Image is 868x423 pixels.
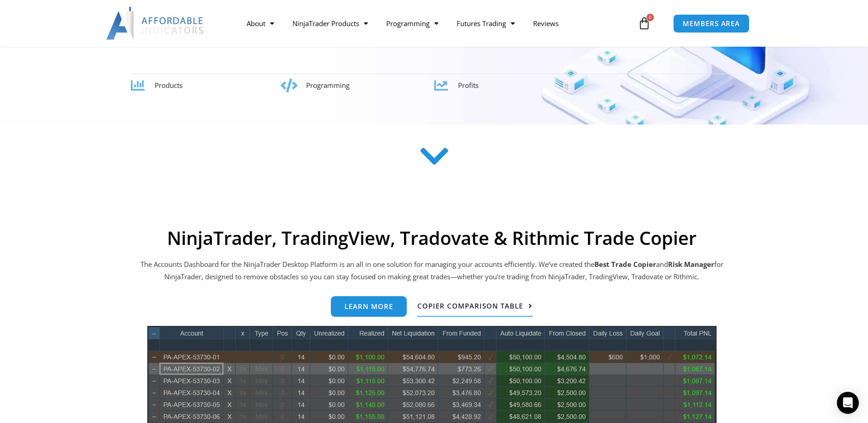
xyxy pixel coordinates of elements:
[139,227,725,249] h2: NinjaTrader, TradingView, Tradovate & Rithmic Trade Copier
[155,81,183,90] span: Products
[331,296,407,317] a: Learn more
[624,10,664,37] a: 0
[668,260,714,269] strong: Risk Manager
[237,13,283,34] a: About
[594,260,656,269] b: Best Trade Copier
[673,14,749,33] a: MEMBERS AREA
[417,303,523,309] span: Copier Comparison Table
[139,258,725,284] p: The Accounts Dashboard for the NinjaTrader Desktop Platform is an all in one solution for managin...
[106,7,205,40] img: LogoAI | Affordable Indicators – NinjaTrader
[647,14,654,21] span: 0
[345,303,393,310] span: Learn more
[447,13,524,34] a: Futures Trading
[524,13,568,34] a: Reviews
[306,81,350,90] span: Programming
[837,392,859,414] div: Open Intercom Messenger
[683,20,740,27] span: MEMBERS AREA
[458,81,479,90] span: Profits
[417,296,533,317] a: Copier Comparison Table
[283,13,377,34] a: NinjaTrader Products
[237,13,636,34] nav: Menu
[377,13,447,34] a: Programming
